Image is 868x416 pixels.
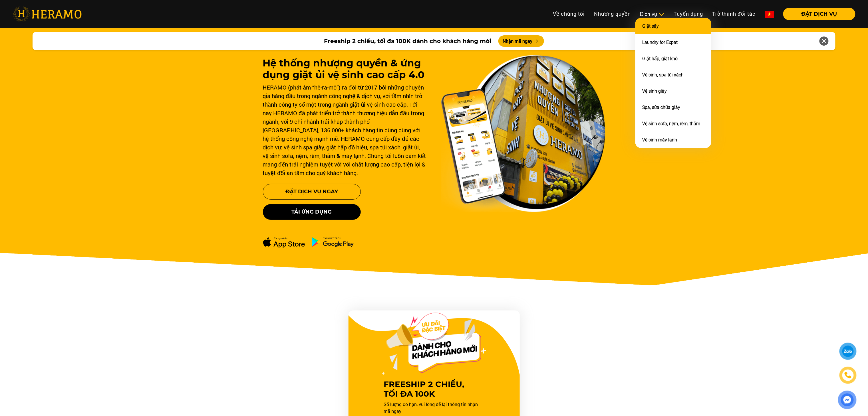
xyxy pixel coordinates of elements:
img: banner [441,55,605,212]
button: Tải ứng dụng [263,204,361,220]
div: Dịch vụ [640,10,664,18]
h1: Hệ thống nhượng quyền & ứng dụng giặt ủi vệ sinh cao cấp 4.0 [263,57,427,81]
span: Freeship 2 chiều, tối đa 100K dành cho khách hàng mới [324,37,492,45]
img: ch-dowload [312,237,354,247]
a: Tuyển dụng [669,8,708,20]
img: phone-icon [845,372,851,379]
a: ĐẶT DỊCH VỤ [779,11,855,17]
a: Giặt hấp, giặt khô [642,56,678,61]
a: Giặt sấy [642,23,659,29]
img: apple-dowload [263,237,305,248]
a: Vệ sinh, spa túi xách [642,72,684,78]
img: Offer Header [382,313,486,375]
a: Spa, sửa chữa giày [642,105,680,110]
button: ĐẶT DỊCH VỤ [783,8,855,20]
button: Nhận mã ngay [498,35,544,47]
p: Số lượng có hạn, vui lòng để lại thông tin nhận mã ngay [384,401,484,415]
a: Vệ sinh giày [642,88,667,94]
img: vn-flag.png [765,11,774,18]
a: Vệ sinh máy lạnh [642,137,677,143]
div: HERAMO (phát âm “hê-ra-mô”) ra đời từ 2017 bởi những chuyên gia hàng đầu trong ngành công nghệ & ... [263,83,427,177]
a: Laundry for Expat [642,40,678,45]
img: heramo-logo.png [13,7,82,21]
a: Nhượng quyền [589,8,635,20]
button: Đặt Dịch Vụ Ngay [263,184,361,200]
h3: FREESHIP 2 CHIỀU, TỐI ĐA 100K [384,380,484,399]
a: phone-icon [839,367,856,383]
a: Vệ sinh sofa, nệm, rèm, thảm [642,121,700,126]
a: Về chúng tôi [548,8,589,20]
a: Trở thành đối tác [708,8,760,20]
img: subToggleIcon [658,12,664,17]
